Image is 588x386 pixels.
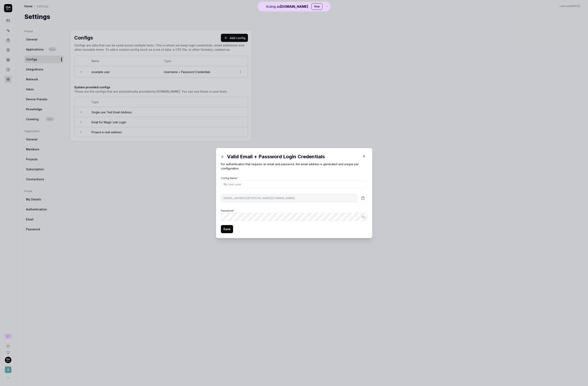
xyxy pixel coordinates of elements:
label: Password [221,209,234,212]
button: Close Modal [361,153,367,160]
button: Copy [358,194,367,202]
input: My test user [221,180,367,188]
button: Save [221,225,233,233]
button: Stop [311,3,322,10]
label: Config Name [221,177,238,180]
div: Valid Email + Password Login Credentials [221,153,359,160]
p: For authentication that requires an email and password, the email address is generated and unique... [221,162,367,171]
